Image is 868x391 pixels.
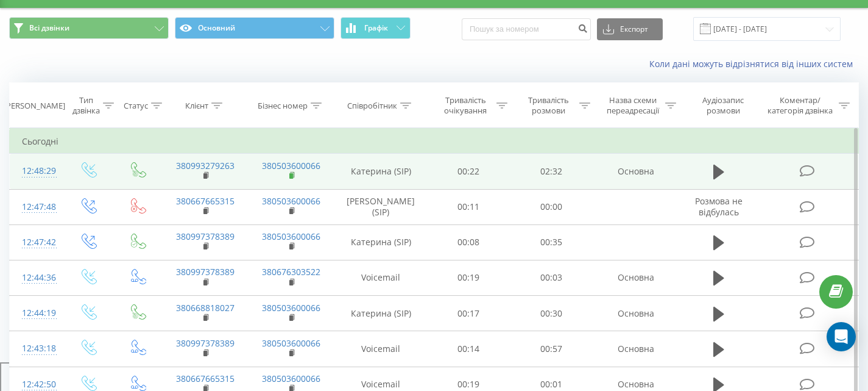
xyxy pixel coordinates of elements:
a: 380997378389 [176,337,235,349]
td: 00:30 [510,296,593,331]
td: Основна [593,154,679,189]
div: 12:43:18 [22,337,51,361]
a: 380667665315 [176,373,235,384]
a: 380503600066 [262,337,320,349]
div: Open Intercom Messenger [827,322,856,351]
div: 12:47:48 [22,195,51,219]
span: Графік [364,24,388,32]
a: 380676303522 [262,266,320,278]
div: Клієнт [185,101,208,111]
td: 00:57 [510,331,593,367]
td: Катерина (SIP) [334,224,427,260]
a: 380503600066 [262,160,320,171]
div: Співробітник [347,101,397,111]
div: 12:48:29 [22,159,51,183]
div: Аудіозапис розмови [690,95,756,116]
div: Статус [124,101,148,111]
div: [PERSON_NAME] [4,101,65,111]
div: 12:44:36 [22,266,51,290]
div: 12:44:19 [22,301,51,325]
button: Графік [340,17,411,39]
td: Основна [593,296,679,331]
td: 00:19 [427,260,510,295]
td: [PERSON_NAME] (SIP) [334,189,427,224]
td: 00:35 [510,224,593,260]
button: Основний [175,17,334,39]
span: Розмова не відбулась [695,195,743,218]
td: Сьогодні [10,129,859,154]
button: Всі дзвінки [9,17,169,39]
button: Експорт [597,18,663,40]
td: 00:17 [427,296,510,331]
div: 12:47:42 [22,231,51,254]
td: 02:32 [510,154,593,189]
td: Основна [593,260,679,295]
a: 380997378389 [176,231,235,242]
div: Бізнес номер [258,101,308,111]
span: Всі дзвінки [29,23,69,33]
td: Voicemail [334,260,427,295]
div: Назва схеми переадресації [604,95,663,116]
a: 380993279263 [176,160,235,171]
div: Тип дзвінка [72,95,100,116]
a: 380503600066 [262,195,320,207]
div: Тривалість розмови [521,95,576,116]
a: 380997378389 [176,266,235,278]
td: Катерина (SIP) [334,296,427,331]
td: 00:22 [427,154,510,189]
td: Катерина (SIP) [334,154,427,189]
td: 00:03 [510,260,593,295]
td: 00:00 [510,189,593,224]
td: 00:14 [427,331,510,367]
td: Основна [593,331,679,367]
input: Пошук за номером [462,18,591,40]
div: Коментар/категорія дзвінка [764,95,836,116]
td: Voicemail [334,331,427,367]
a: Коли дані можуть відрізнятися вiд інших систем [649,58,859,70]
div: Тривалість очікування [438,95,493,116]
a: 380503600066 [262,373,320,384]
a: 380503600066 [262,231,320,242]
a: 380503600066 [262,302,320,314]
td: 00:11 [427,189,510,224]
a: 380668818027 [176,302,235,314]
td: 00:08 [427,224,510,260]
a: 380667665315 [176,195,235,207]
